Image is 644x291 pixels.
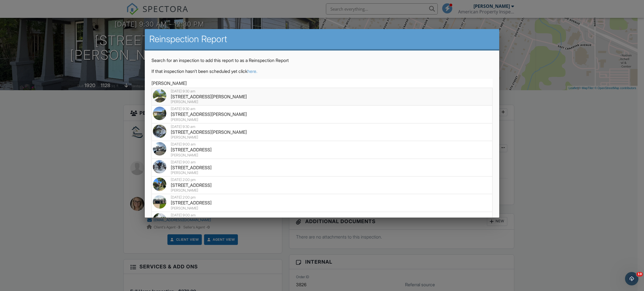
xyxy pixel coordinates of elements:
div: [DATE] 9:30 am [153,107,491,111]
span: 10 [636,272,643,276]
div: [PERSON_NAME] [153,118,491,122]
img: data [153,178,166,191]
div: [STREET_ADDRESS] [153,164,491,171]
div: [PERSON_NAME] [153,188,491,193]
img: streetview [153,89,166,102]
div: [DATE] 9:00 am [153,160,491,164]
div: [DATE] 9:30 am [153,89,491,94]
div: [PERSON_NAME] [153,171,491,175]
img: data [153,142,166,156]
div: [DATE] 2:00 pm [153,195,491,200]
input: Search for an address, buyer, or agent [151,79,492,88]
div: [DATE] 9:00 am [153,213,491,218]
p: If that inspection hasn't been scheduled yet click [151,68,492,74]
div: [PERSON_NAME] [153,153,491,158]
img: 222d180b238303b2e48d407b3112cdcb.jpeg [153,107,166,120]
a: here. [247,68,257,74]
div: [PERSON_NAME] [153,100,491,104]
div: [PERSON_NAME] [153,135,491,140]
p: Search for an inspection to add this report to as a Reinspection Report [151,57,492,63]
div: [STREET_ADDRESS] [153,147,491,153]
div: [STREET_ADDRESS][PERSON_NAME] [153,129,491,135]
img: cover.jpg [153,160,166,173]
div: [STREET_ADDRESS] [153,218,491,224]
div: [DATE] 2:00 pm [153,178,491,182]
div: [STREET_ADDRESS] [153,200,491,206]
div: [DATE] 9:00 am [153,142,491,147]
img: 1f152753c12f25bc99ad44d76bf7950f.jpeg [153,125,166,138]
img: cover.jpg [153,213,166,226]
div: [STREET_ADDRESS] [153,182,491,188]
div: [STREET_ADDRESS][PERSON_NAME] [153,111,491,117]
iframe: Intercom live chat [625,272,638,285]
div: [DATE] 9:30 am [153,125,491,129]
h2: Reinspection Report [149,34,494,45]
div: [PERSON_NAME] [153,206,491,211]
img: cover.jpg [153,195,166,209]
div: [STREET_ADDRESS][PERSON_NAME] [153,94,491,100]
